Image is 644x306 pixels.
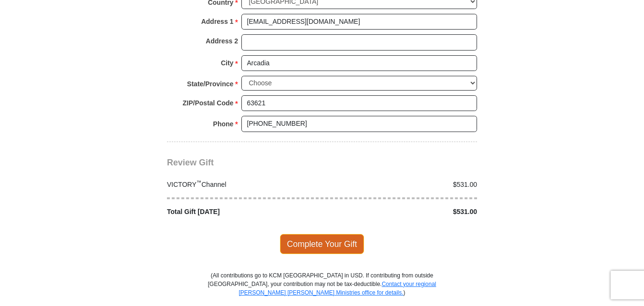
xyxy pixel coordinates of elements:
[322,207,482,217] div: $531.00
[213,117,234,131] strong: Phone
[221,56,233,70] strong: City
[167,158,214,167] span: Review Gift
[239,281,436,296] a: Contact your regional [PERSON_NAME] [PERSON_NAME] Ministries office for details.
[206,34,238,48] strong: Address 2
[201,15,234,28] strong: Address 1
[187,77,233,91] strong: State/Province
[183,96,234,110] strong: ZIP/Postal Code
[197,179,202,185] sup: ™
[162,207,322,217] div: Total Gift [DATE]
[162,180,322,190] div: VICTORY Channel
[322,180,482,190] div: $531.00
[280,234,364,254] span: Complete Your Gift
